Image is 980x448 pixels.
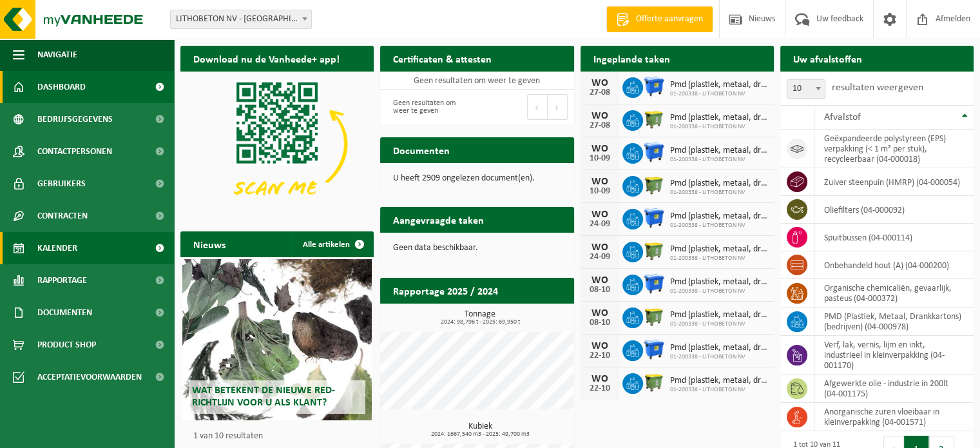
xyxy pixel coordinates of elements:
[587,242,613,253] div: WO
[37,103,113,135] span: Bedrijfsgegevens
[670,189,767,197] span: 01-200338 - LITHOBETON NV
[670,146,767,156] span: Pmd (plastiek, metaal, drankkartons) (bedrijven)
[37,200,88,232] span: Contracten
[814,375,974,403] td: afgewerkte olie - industrie in 200lt (04-001175)
[37,39,77,71] span: Navigatie
[643,371,665,393] img: WB-1100-HPE-GN-50
[643,108,665,130] img: WB-1100-HPE-GN-50
[192,385,335,408] span: Wat betekent de nieuwe RED-richtlijn voor u als klant?
[548,94,568,120] button: Next
[587,253,613,262] div: 24-09
[643,306,665,327] img: WB-1100-HPE-GN-50
[587,111,613,121] div: WO
[393,244,561,253] p: Geen data beschikbaar.
[587,384,613,393] div: 22-10
[581,46,683,71] h2: Ingeplande taken
[814,251,974,279] td: onbehandeld hout (A) (04-000200)
[587,187,613,196] div: 10-09
[587,308,613,318] div: WO
[643,338,665,360] img: WB-1100-HPE-BE-01
[814,279,974,307] td: organische chemicaliën, gevaarlijk, pasteus (04-000372)
[643,240,665,262] img: WB-1100-HPE-GN-50
[814,130,974,168] td: geëxpandeerde polystyreen (EPS) verpakking (< 1 m² per stuk), recycleerbaar (04-000018)
[380,137,463,162] h2: Documenten
[587,318,613,327] div: 08-10
[380,72,573,90] td: Geen resultaten om weer te geven
[37,329,96,361] span: Product Shop
[670,255,767,262] span: 01-200338 - LITHOBETON NV
[587,121,613,130] div: 27-08
[814,196,974,224] td: oliefilters (04-000092)
[193,432,367,441] p: 1 van 10 resultaten
[387,431,573,438] span: 2024: 1667,540 m3 - 2025: 49,700 m3
[824,112,861,122] span: Afvalstof
[606,6,713,32] a: Offerte aanvragen
[37,71,86,103] span: Dashboard
[814,168,974,196] td: zuiver steenpuin (HMRP) (04-000054)
[670,222,767,229] span: 01-200338 - LITHOBETON NV
[387,310,573,326] h3: Tonnage
[180,72,374,217] img: Download de VHEPlus App
[670,287,767,295] span: 01-200338 - LITHOBETON NV
[587,144,613,154] div: WO
[37,135,112,168] span: Contactpersonen
[387,422,573,438] h3: Kubiek
[670,113,767,123] span: Pmd (plastiek, metaal, drankkartons) (bedrijven)
[587,286,613,295] div: 08-10
[670,156,767,164] span: 01-200338 - LITHOBETON NV
[180,231,238,257] h2: Nieuws
[670,179,767,189] span: Pmd (plastiek, metaal, drankkartons) (bedrijven)
[587,78,613,88] div: WO
[670,211,767,222] span: Pmd (plastiek, metaal, drankkartons) (bedrijven)
[670,353,767,361] span: 01-200338 - LITHOBETON NV
[527,94,548,120] button: Previous
[380,278,511,303] h2: Rapportage 2025 / 2024
[387,93,470,121] div: Geen resultaten om weer te geven
[670,386,767,394] span: 01-200338 - LITHOBETON NV
[587,154,613,163] div: 10-09
[670,343,767,353] span: Pmd (plastiek, metaal, drankkartons) (bedrijven)
[587,220,613,229] div: 24-09
[393,174,561,183] p: U heeft 2909 ongelezen document(en).
[478,303,573,329] a: Bekijk rapportage
[380,207,497,232] h2: Aangevraagde taken
[670,90,767,98] span: 01-200338 - LITHOBETON NV
[670,80,767,90] span: Pmd (plastiek, metaal, drankkartons) (bedrijven)
[37,232,77,264] span: Kalender
[814,336,974,375] td: verf, lak, vernis, lijm en inkt, industrieel in kleinverpakking (04-001170)
[380,46,504,71] h2: Certificaten & attesten
[587,209,613,220] div: WO
[814,403,974,431] td: anorganische zuren vloeibaar in kleinverpakking (04-001571)
[633,13,706,26] span: Offerte aanvragen
[787,79,825,99] span: 10
[814,307,974,336] td: PMD (Plastiek, Metaal, Drankkartons) (bedrijven) (04-000978)
[780,46,875,71] h2: Uw afvalstoffen
[37,264,87,297] span: Rapportage
[171,10,311,28] span: LITHOBETON NV - SNAASKERKE
[293,231,372,257] a: Alle artikelen
[670,277,767,287] span: Pmd (plastiek, metaal, drankkartons) (bedrijven)
[180,46,352,71] h2: Download nu de Vanheede+ app!
[670,244,767,255] span: Pmd (plastiek, metaal, drankkartons) (bedrijven)
[814,224,974,251] td: spuitbussen (04-000114)
[37,361,142,393] span: Acceptatievoorwaarden
[643,207,665,229] img: WB-1100-HPE-BE-01
[587,275,613,286] div: WO
[387,319,573,326] span: 2024: 98,796 t - 2025: 69,950 t
[670,123,767,131] span: 01-200338 - LITHOBETON NV
[37,168,86,200] span: Gebruikers
[170,10,312,29] span: LITHOBETON NV - SNAASKERKE
[587,341,613,351] div: WO
[670,310,767,320] span: Pmd (plastiek, metaal, drankkartons) (bedrijven)
[587,177,613,187] div: WO
[670,320,767,328] span: 01-200338 - LITHOBETON NV
[587,88,613,97] div: 27-08
[182,259,372,420] a: Wat betekent de nieuwe RED-richtlijn voor u als klant?
[37,297,92,329] span: Documenten
[643,75,665,97] img: WB-1100-HPE-BE-01
[832,83,923,93] label: resultaten weergeven
[587,351,613,360] div: 22-10
[670,376,767,386] span: Pmd (plastiek, metaal, drankkartons) (bedrijven)
[643,174,665,196] img: WB-1100-HPE-GN-50
[787,80,825,98] span: 10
